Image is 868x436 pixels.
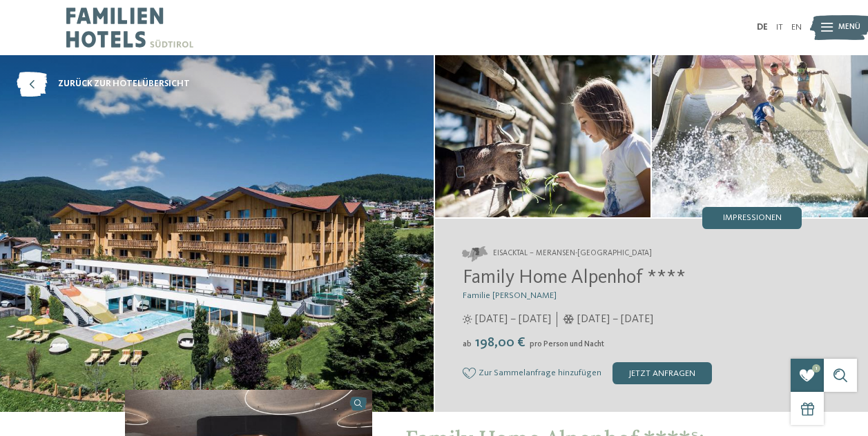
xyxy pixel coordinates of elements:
[58,78,190,90] span: zurück zur Hotelübersicht
[757,23,768,32] a: DE
[463,340,472,348] span: ab
[791,359,824,392] a: 1
[435,55,651,217] img: Das Familienhotel in Meransen: alles ist möglich
[463,268,686,288] span: Family Home Alpenhof ****
[723,214,782,223] span: Impressionen
[838,22,860,33] span: Menü
[17,72,190,97] a: zurück zur Hotelübersicht
[463,315,472,324] i: Öffnungszeiten im Sommer
[493,248,652,259] span: Eisacktal – Meransen-[GEOGRAPHIC_DATA]
[577,312,653,327] span: [DATE] – [DATE]
[652,55,868,217] img: Das Familienhotel in Meransen: alles ist möglich
[776,23,783,32] a: IT
[791,23,802,32] a: EN
[473,336,528,350] span: 198,00 €
[613,362,712,384] div: jetzt anfragen
[479,368,601,378] span: Zur Sammelanfrage hinzufügen
[530,340,604,348] span: pro Person und Nacht
[812,364,820,373] span: 1
[463,291,557,300] span: Familie [PERSON_NAME]
[475,312,551,327] span: [DATE] – [DATE]
[563,315,575,324] i: Öffnungszeiten im Winter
